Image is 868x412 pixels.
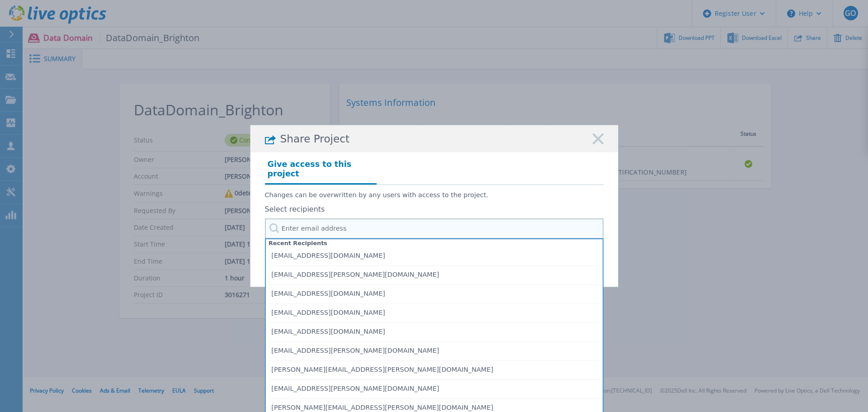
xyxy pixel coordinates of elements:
li: [EMAIL_ADDRESS][PERSON_NAME][DOMAIN_NAME] [269,342,599,361]
li: [EMAIL_ADDRESS][PERSON_NAME][DOMAIN_NAME] [269,380,599,399]
span: Recent Recipients [266,237,330,250]
input: Enter email address [265,218,604,239]
h4: Give access to this project [265,157,377,184]
li: [EMAIL_ADDRESS][DOMAIN_NAME] [269,285,599,304]
li: [EMAIL_ADDRESS][DOMAIN_NAME] [269,323,599,342]
label: Select recipients [265,205,604,213]
li: [EMAIL_ADDRESS][PERSON_NAME][DOMAIN_NAME] [269,266,599,285]
li: [PERSON_NAME][EMAIL_ADDRESS][PERSON_NAME][DOMAIN_NAME] [269,361,599,380]
li: [EMAIL_ADDRESS][DOMAIN_NAME] [269,304,599,323]
span: Share Project [280,133,350,145]
p: Changes can be overwritten by any users with access to the project. [265,191,604,199]
li: [EMAIL_ADDRESS][DOMAIN_NAME] [269,247,599,266]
